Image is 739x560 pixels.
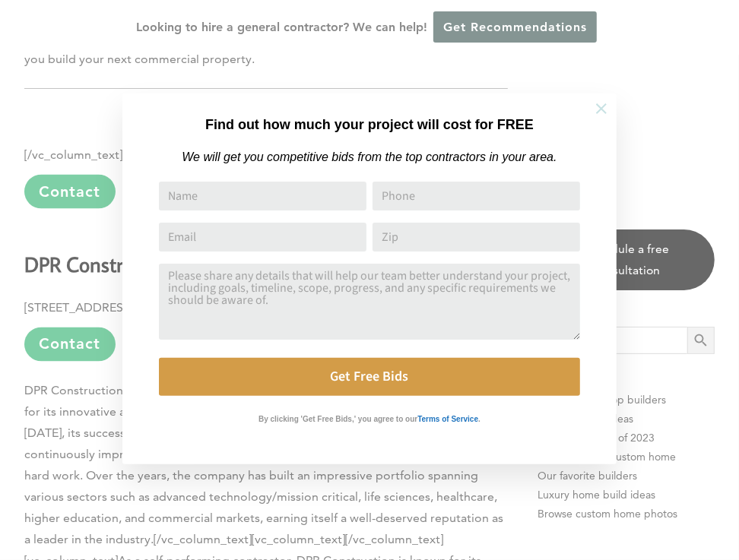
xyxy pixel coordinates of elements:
em: We will get you competitive bids from the top contractors in your area. [182,150,557,163]
strong: . [478,415,481,423]
input: Zip [373,223,580,252]
button: Close [575,82,628,135]
strong: Terms of Service [417,415,478,423]
input: Phone [373,182,580,210]
button: Get Free Bids [159,358,580,396]
a: Terms of Service [417,411,478,424]
strong: Find out how much your project will cost for FREE [205,117,534,132]
strong: By clicking 'Get Free Bids,' you agree to our [258,415,417,423]
textarea: Comment or Message [159,264,580,340]
input: Email Address [159,223,366,252]
input: Name [159,182,366,210]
